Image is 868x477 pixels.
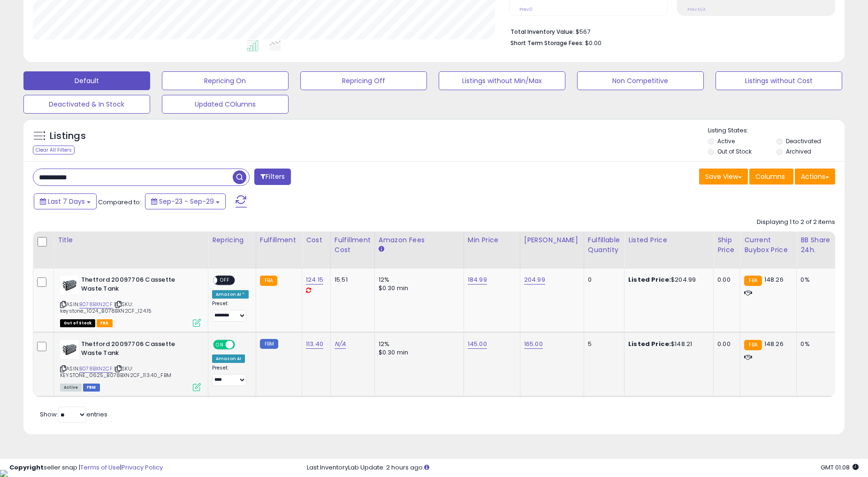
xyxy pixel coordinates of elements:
[34,193,97,209] button: Last 7 Days
[524,235,580,245] div: [PERSON_NAME]
[260,339,278,349] small: FBM
[40,410,107,419] span: Show: entries
[60,384,82,392] span: All listings currently available for purchase on Amazon
[83,384,100,392] span: FBM
[628,275,671,284] b: Listed Price:
[212,235,252,245] div: Repricing
[379,235,460,245] div: Amazon Fees
[260,235,298,245] div: Fulfillment
[717,276,733,284] div: 0.00
[212,354,245,363] div: Amazon AI
[306,235,327,245] div: Cost
[510,25,828,37] li: $567
[717,137,735,145] label: Active
[468,339,487,349] a: 145.00
[260,276,277,286] small: FBA
[306,275,323,285] a: 124.15
[717,147,752,155] label: Out of Stock
[588,235,620,255] div: Fulfillable Quantity
[744,340,761,350] small: FBA
[379,245,384,254] small: Amazon Fees.
[379,284,457,292] div: $0.30 min
[628,339,671,348] b: Listed Price:
[708,126,845,135] p: Listing States:
[800,340,831,348] div: 0%
[81,340,195,360] b: Thetford 20097706 Cassette Waste Tank
[58,235,204,245] div: Title
[716,71,842,90] button: Listings without Cost
[50,130,86,143] h5: Listings
[97,319,113,327] span: FBA
[786,137,821,145] label: Deactivated
[821,463,859,472] span: 2025-10-7 01:08 GMT
[23,95,150,114] button: Deactivated & In Stock
[699,169,748,185] button: Save View
[98,198,141,207] span: Compared to:
[379,276,457,284] div: 12%
[588,340,617,348] div: 5
[800,235,835,255] div: BB Share 24h.
[122,463,163,472] a: Privacy Policy
[795,169,835,185] button: Actions
[60,276,79,294] img: 31NTgNZuzVS._SL40_.jpg
[379,348,457,357] div: $0.30 min
[757,218,835,227] div: Displaying 1 to 2 of 2 items
[510,39,584,47] b: Short Term Storage Fees:
[687,7,706,12] small: Prev: N/A
[764,339,784,348] span: 148.26
[217,277,232,285] span: OFF
[162,95,289,114] button: Updated COlumns
[307,463,859,472] div: Last InventoryLab Update: 2 hours ago.
[585,38,602,47] span: $0.00
[60,276,201,326] div: ASIN:
[80,463,120,472] a: Terms of Use
[335,339,346,349] a: N/A
[628,340,706,348] div: $148.21
[300,71,427,90] button: Repricing Off
[524,339,543,349] a: 165.00
[212,300,249,322] div: Preset:
[60,300,152,315] span: | SKU: keystone_1024_B078BXN2CF_124.15
[764,275,784,284] span: 148.26
[510,28,574,36] b: Total Inventory Value:
[755,172,785,181] span: Columns
[214,341,226,349] span: ON
[519,7,533,12] small: Prev: 0
[60,340,79,359] img: 31NTgNZuzVS._SL40_.jpg
[60,340,201,390] div: ASIN:
[335,276,367,284] div: 15.51
[162,71,289,90] button: Repricing On
[744,235,792,255] div: Current Buybox Price
[379,340,457,348] div: 12%
[577,71,704,90] button: Non Competitive
[81,276,195,295] b: Thetford 20097706 Cassette Waste Tank
[79,365,113,373] a: B078BXN2CF
[60,365,171,379] span: | SKU: KEYSTONE_0625_B078BXN2CF_113.40_FBM
[468,275,487,285] a: 184.99
[145,193,226,209] button: Sep-23 - Sep-29
[800,276,831,284] div: 0%
[717,235,736,255] div: Ship Price
[786,147,811,155] label: Archived
[9,463,44,472] strong: Copyright
[439,71,565,90] button: Listings without Min/Max
[628,235,709,245] div: Listed Price
[628,276,706,284] div: $204.99
[468,235,516,245] div: Min Price
[749,169,793,185] button: Columns
[79,300,113,308] a: B078BXN2CF
[60,319,95,327] span: All listings that are currently out of stock and unavailable for purchase on Amazon
[254,169,291,185] button: Filters
[234,341,249,349] span: OFF
[524,275,545,285] a: 204.99
[335,235,371,255] div: Fulfillment Cost
[306,339,323,349] a: 113.40
[588,276,617,284] div: 0
[48,197,85,206] span: Last 7 Days
[212,290,249,299] div: Amazon AI *
[159,197,214,206] span: Sep-23 - Sep-29
[717,340,733,348] div: 0.00
[212,365,249,386] div: Preset:
[9,463,163,472] div: seller snap | |
[23,71,150,90] button: Default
